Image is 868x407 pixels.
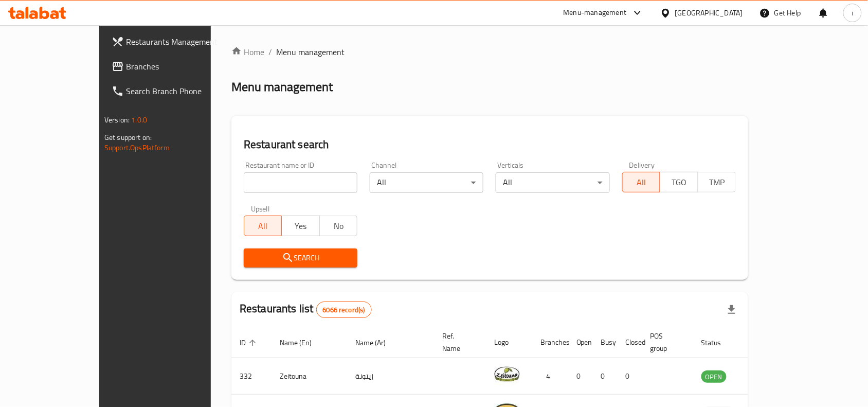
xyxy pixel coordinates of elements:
span: Branches [126,60,236,73]
span: 1.0.0 [131,113,147,127]
h2: Restaurants list [240,301,372,318]
span: Version: [104,113,130,127]
span: Status [701,337,735,349]
th: Busy [593,327,618,358]
h2: Menu management [231,79,333,95]
span: Yes [286,219,315,234]
td: زيتونة [347,358,434,395]
div: All [496,172,609,193]
td: 4 [532,358,568,395]
div: Menu-management [564,7,627,19]
button: Search [244,249,357,268]
span: Get support on: [104,131,152,144]
span: TGO [664,175,694,190]
span: Restaurants Management [126,36,236,48]
div: OPEN [701,370,727,383]
img: Zeitouna [494,361,520,387]
a: Restaurants Management [103,29,244,54]
a: Home [231,46,264,58]
th: Branches [532,327,568,358]
button: No [319,216,357,236]
th: Open [568,327,593,358]
h2: Restaurant search [244,137,736,152]
span: Search [252,252,349,264]
a: Support.OpsPlatform [104,141,170,154]
td: 332 [231,358,272,395]
td: 0 [568,358,593,395]
div: Export file [719,297,744,322]
span: OPEN [701,371,727,383]
label: Upsell [251,205,270,213]
button: TGO [660,172,698,192]
div: All [370,172,483,193]
button: All [622,172,660,192]
span: No [324,219,353,234]
td: 0 [618,358,642,395]
input: Search for restaurant name or ID.. [244,172,357,193]
button: TMP [698,172,736,192]
th: Closed [618,327,642,358]
th: Logo [486,327,532,358]
button: All [244,216,282,236]
span: Name (En) [280,337,325,349]
button: Yes [281,216,319,236]
div: [GEOGRAPHIC_DATA] [675,7,743,19]
span: All [248,219,278,234]
a: Search Branch Phone [103,79,244,103]
td: Zeitouna [272,358,347,395]
span: Search Branch Phone [126,85,236,97]
a: Branches [103,54,244,79]
label: Delivery [629,162,655,169]
span: TMP [702,175,732,190]
div: Total records count [316,302,372,318]
span: POS group [650,330,681,355]
span: Menu management [276,46,345,58]
li: / [268,46,272,58]
td: 0 [593,358,618,395]
span: ID [240,337,259,349]
span: 6066 record(s) [317,305,371,315]
span: All [627,175,656,190]
span: i [852,7,853,19]
nav: breadcrumb [231,46,748,58]
span: Ref. Name [442,330,474,355]
span: Name (Ar) [355,337,399,349]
